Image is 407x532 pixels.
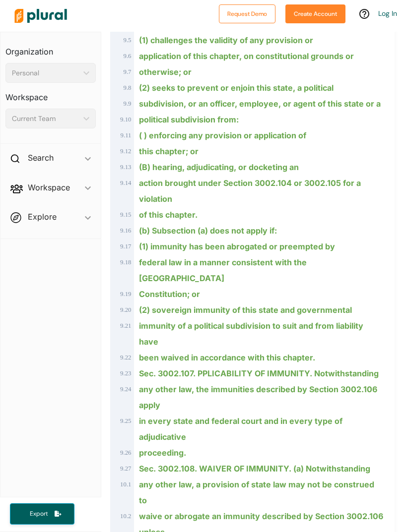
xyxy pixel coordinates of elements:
span: 9 . 27 [120,465,131,472]
ins: (2) seeks to prevent or enjoin this state, a political [139,83,334,93]
ins: (B) hearing, adjudicating, or docketing an [139,162,299,172]
ins: in every state and federal court and in every type of adjudicative [139,416,342,442]
span: 9 . 24 [120,386,131,393]
ins: (b) Subsection (a) does not apply if: [139,226,277,236]
ins: Sec. 3002.108. WAIVER OF IMMUNITY. (a) Notwithstanding [139,464,370,473]
span: 9 . 15 [120,211,131,218]
span: 9 . 18 [120,259,131,266]
ins: subdivision, or an officer, employee, or agent of this state or a [139,99,381,109]
ins: otherwise; or [139,67,192,77]
a: Log In [378,9,397,18]
h2: Search [28,152,54,163]
ins: proceeding. [139,448,186,458]
ins: any other law, the immunities described by Section 3002.106 apply [139,384,377,410]
span: 9 . 10 [120,116,131,123]
h3: Organization [5,37,96,59]
ins: (2) sovereign immunity of this state and governmental [139,305,352,315]
span: 9 . 26 [120,449,131,456]
span: 9 . 19 [120,291,131,297]
div: Current Team [12,114,79,124]
button: Request Demo [219,4,275,23]
ins: ( ) enforcing any provision or application of [139,130,306,140]
h3: Workspace [5,83,96,105]
span: 9 . 14 [120,179,131,186]
button: Create Account [285,4,345,23]
span: 9 . 13 [120,164,131,171]
span: 9 . 12 [120,148,131,155]
span: 9 . 9 [123,100,131,107]
span: 9 . 17 [120,243,131,250]
span: 9 . 16 [120,227,131,234]
ins: (1) challenges the validity of any provision or [139,35,313,45]
span: 9 . 25 [120,417,131,424]
span: 9 . 5 [123,37,131,44]
span: 9 . 7 [123,68,131,75]
span: 9 . 11 [121,132,132,139]
span: 10 . 2 [120,513,131,520]
span: 9 . 6 [123,53,131,59]
span: 9 . 23 [120,370,131,377]
a: Create Account [285,8,345,18]
span: 9 . 22 [120,354,131,361]
ins: any other law, a provision of state law may not be construed to [139,479,374,505]
ins: application of this chapter, on constitutional grounds or [139,51,354,61]
ins: Sec. 3002.107. PPLICABILITY OF IMMUNITY. Notwithstanding [139,368,379,378]
ins: of this chapter. [139,210,198,220]
ins: action brought under Section 3002.104 or 3002.105 for a violation [139,178,361,204]
ins: Constitution; or [139,289,200,299]
div: Personal [12,68,79,78]
a: Request Demo [219,8,275,18]
ins: federal law in a manner consistent with the [GEOGRAPHIC_DATA] [139,257,307,283]
span: 9 . 21 [120,322,131,329]
ins: immunity of a political subdivision to suit and from liability have [139,321,363,347]
ins: political subdivision from: [139,115,239,124]
button: Export [10,503,74,525]
ins: (1) immunity has been abrogated or preempted by [139,241,335,251]
span: 9 . 8 [123,84,131,91]
span: Export [23,510,55,518]
ins: been waived in accordance with this chapter. [139,353,315,362]
ins: this chapter; or [139,146,199,156]
span: 10 . 1 [120,481,131,488]
span: 9 . 20 [120,306,131,313]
